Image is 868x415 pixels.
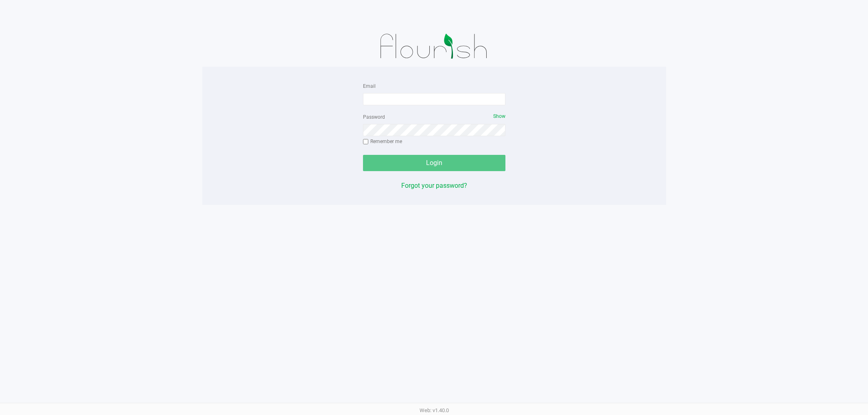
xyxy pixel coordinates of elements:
label: Remember me [363,138,402,145]
span: Show [493,113,505,119]
input: Remember me [363,139,369,145]
label: Password [363,113,385,121]
button: Forgot your password? [401,181,467,191]
span: Web: v1.40.0 [420,407,449,413]
label: Email [363,83,376,90]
